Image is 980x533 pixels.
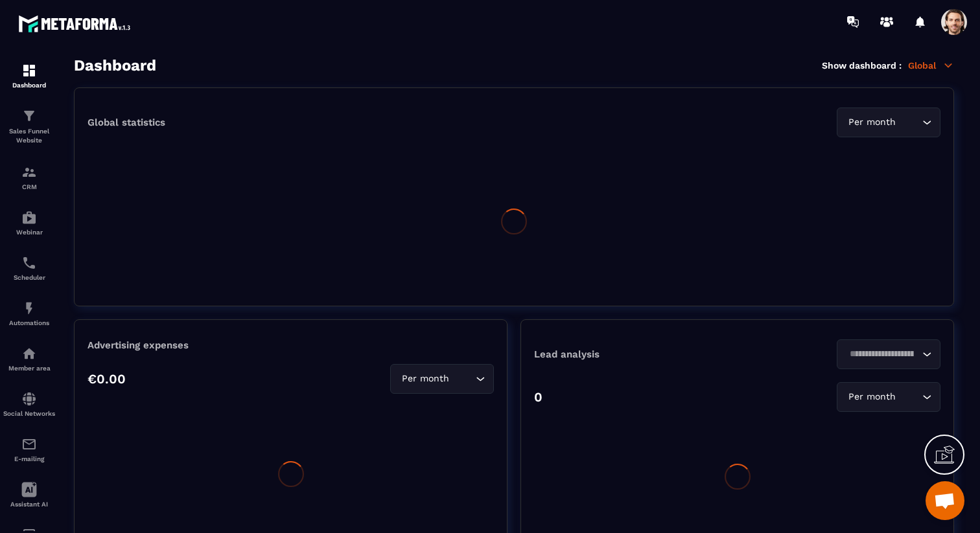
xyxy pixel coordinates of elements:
[21,108,37,124] img: formation
[837,108,940,137] div: Search for option
[21,437,37,452] img: email
[3,427,55,472] a: emailemailE-mailing
[3,98,55,155] a: formationformationSales Funnel Website
[452,372,472,386] input: Search for option
[3,381,55,427] a: social-networksocial-networkSocial Networks
[3,183,55,190] p: CRM
[3,365,55,372] p: Member area
[87,117,165,128] p: Global statistics
[534,348,738,360] p: Lead analysis
[21,346,37,361] img: automations
[21,301,37,316] img: automations
[21,164,37,180] img: formation
[3,155,55,200] a: formationformationCRM
[87,339,494,351] p: Advertising expenses
[845,390,898,404] span: Per month
[926,481,964,520] div: Ouvrir le chat
[3,245,55,291] a: schedulerschedulerScheduler
[3,472,55,517] a: Assistant AI
[3,455,55,462] p: E-mailing
[390,364,494,394] div: Search for option
[3,200,55,245] a: automationsautomationsWebinar
[3,410,55,417] p: Social Networks
[21,210,37,225] img: automations
[21,255,37,271] img: scheduler
[399,372,452,386] span: Per month
[3,82,55,89] p: Dashboard
[3,127,55,145] p: Sales Funnel Website
[898,115,919,130] input: Search for option
[3,336,55,381] a: automationsautomationsMember area
[845,115,898,130] span: Per month
[87,371,126,387] p: €0.00
[534,389,542,405] p: 0
[845,347,919,361] input: Search for option
[837,339,940,369] div: Search for option
[898,390,919,404] input: Search for option
[3,319,55,326] p: Automations
[3,501,55,508] p: Assistant AI
[3,53,55,98] a: formationformationDashboard
[21,63,37,78] img: formation
[3,229,55,236] p: Webinar
[3,274,55,281] p: Scheduler
[21,391,37,407] img: social-network
[908,60,954,71] p: Global
[822,60,902,71] p: Show dashboard :
[18,12,135,36] img: logo
[3,291,55,336] a: automationsautomationsAutomations
[837,382,940,412] div: Search for option
[74,56,156,74] h3: Dashboard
